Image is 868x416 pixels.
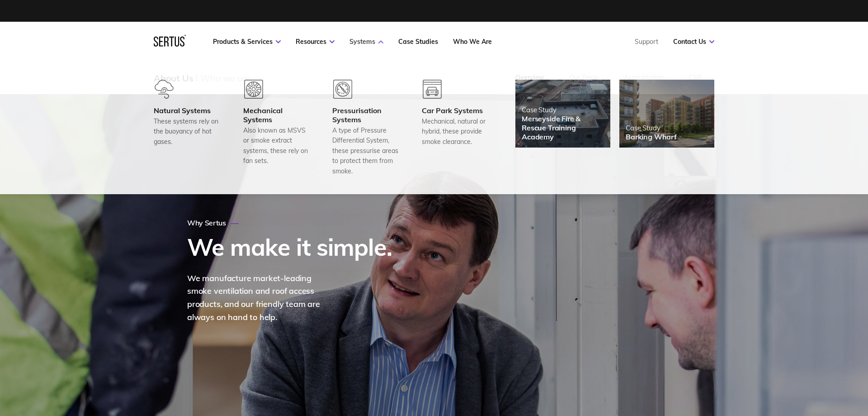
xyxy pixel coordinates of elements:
[243,106,310,124] div: Mechanical Systems
[332,125,399,176] div: A type of Pressure Differential System, these pressurise areas to protect them from smoke.
[619,80,714,148] a: Case StudyBarking Wharf
[522,105,604,114] div: Case Study
[422,80,489,176] a: Car Park SystemsMechanical, natural or hybrid, these provide smoke clearance.
[187,272,336,324] div: We manufacture market-leading smoke ventilation and roof access products, and our friendly team a...
[154,116,221,147] div: These systems rely on the buoyancy of hot gases.
[213,38,281,46] a: Products & Services
[422,106,489,115] div: Car Park Systems
[332,106,399,124] div: Pressurisation Systems
[422,116,489,147] div: Mechanical, natural or hybrid, these provide smoke clearance.
[187,218,239,227] div: Why Sertus
[515,80,610,148] a: Case StudyMerseyside Fire & Rescue Training Academy
[635,38,658,46] a: Support
[453,38,492,46] a: Who We Are
[349,38,383,46] a: Systems
[673,38,714,46] a: Contact Us
[154,106,221,115] div: Natural Systems
[187,234,392,260] h1: We make it simple.
[296,38,335,46] a: Resources
[154,80,221,176] a: Natural SystemsThese systems rely on the buoyancy of hot gases.
[243,125,310,166] div: Also known as MSVS or smoke extract systems, these rely on fan sets.
[626,124,677,132] div: Case Study
[332,80,399,176] a: Pressurisation SystemsA type of Pressure Differential System, these pressurise areas to protect t...
[243,80,310,176] a: Mechanical SystemsAlso known as MSVS or smoke extract systems, these rely on fan sets.
[398,38,438,46] a: Case Studies
[626,132,677,141] div: Barking Wharf
[522,114,604,141] div: Merseyside Fire & Rescue Training Academy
